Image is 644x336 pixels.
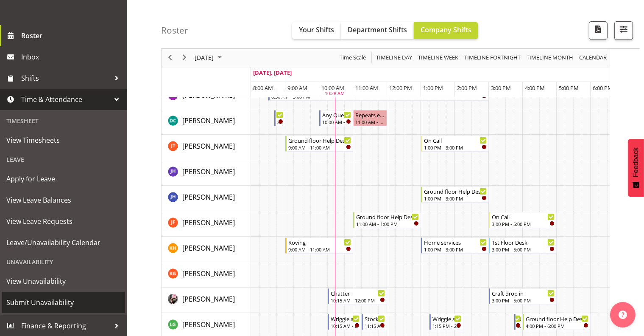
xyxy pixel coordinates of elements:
[2,292,125,313] a: Submit Unavailability
[517,322,521,329] div: 3:45 PM - 4:00 PM
[277,119,284,125] div: 8:40 AM - 9:00 AM
[514,314,523,330] div: Lisa Griffiths"s event - New book tagging Begin From Monday, October 6, 2025 at 3:45:00 PM GMT+13...
[356,220,419,227] div: 11:00 AM - 1:00 PM
[489,237,557,254] div: Kaela Harley"s event - 1st Floor Desk Begin From Monday, October 6, 2025 at 3:00:00 PM GMT+13:00 ...
[489,212,557,228] div: Joanne Forbes"s event - On Call Begin From Monday, October 6, 2025 at 3:00:00 PM GMT+13:00 Ends A...
[162,186,251,211] td: Jillian Hunter resource
[182,294,235,304] a: [PERSON_NAME]
[2,151,125,168] div: Leave
[355,119,385,125] div: 11:00 AM - 12:00 PM
[491,84,511,92] span: 3:00 PM
[182,294,235,304] span: [PERSON_NAME]
[492,297,555,304] div: 3:00 PM - 5:00 PM
[355,84,378,92] span: 11:00 AM
[288,246,351,253] div: 9:00 AM - 11:00 AM
[328,314,362,330] div: Lisa Griffiths"s event - Wriggle and Rhyme Begin From Monday, October 6, 2025 at 10:15:00 AM GMT+...
[353,110,387,126] div: Donald Cunningham"s event - Repeats every monday - Donald Cunningham Begin From Monday, October 6...
[362,314,387,330] div: Lisa Griffiths"s event - Stock taking Begin From Monday, October 6, 2025 at 11:15:00 AM GMT+13:00...
[492,246,555,253] div: 3:00 PM - 5:00 PM
[492,238,555,246] div: 1st Floor Desk
[365,322,385,329] div: 11:15 AM - 12:00 PM
[424,246,487,253] div: 1:00 PM - 3:00 PM
[6,134,121,147] span: View Timesheets
[288,136,351,144] div: Ground floor Help Desk
[21,93,110,106] span: Time & Attendance
[417,53,460,63] button: Timeline Week
[6,194,121,206] span: View Leave Balances
[21,72,110,85] span: Shifts
[299,25,334,34] span: Your Shifts
[331,314,360,323] div: Wriggle and Rhyme
[6,172,121,185] span: Apply for Leave
[162,109,251,135] td: Donald Cunningham resource
[593,84,613,92] span: 6:00 PM
[288,238,351,246] div: Roving
[162,135,251,160] td: Glen Tomlinson resource
[177,49,192,67] div: next period
[331,322,360,329] div: 10:15 AM - 11:15 AM
[578,53,608,63] span: calendar
[492,289,555,297] div: Craft drop in
[526,53,574,63] span: Timeline Month
[424,195,487,202] div: 1:00 PM - 3:00 PM
[463,53,522,63] button: Fortnight
[287,84,307,92] span: 9:00 AM
[619,311,627,319] img: help-xxl-2.png
[162,288,251,313] td: Keyu Chen resource
[182,268,235,279] a: [PERSON_NAME]
[182,167,235,177] a: [PERSON_NAME]
[348,25,407,34] span: Department Shifts
[589,21,608,40] button: Download a PDF of the roster for the current day
[432,314,461,323] div: Wriggle and Rhyme
[424,136,487,144] div: On Call
[2,253,125,271] div: Unavailability
[21,29,123,42] span: Roster
[559,84,579,92] span: 5:00 PM
[356,212,419,221] div: Ground floor Help Desk
[6,236,121,249] span: Leave/Unavailability Calendar
[325,90,345,98] div: 10:28 AM
[424,144,487,151] div: 1:00 PM - 3:00 PM
[285,237,353,254] div: Kaela Harley"s event - Roving Begin From Monday, October 6, 2025 at 9:00:00 AM GMT+13:00 Ends At ...
[322,110,351,119] div: Any Questions
[2,168,125,189] a: Apply for Leave
[489,288,557,305] div: Keyu Chen"s event - Craft drop in Begin From Monday, October 6, 2025 at 3:00:00 PM GMT+13:00 Ends...
[421,136,489,152] div: Glen Tomlinson"s event - On Call Begin From Monday, October 6, 2025 at 1:00:00 PM GMT+13:00 Ends ...
[2,130,125,151] a: View Timesheets
[182,319,235,330] a: [PERSON_NAME]
[341,22,414,39] button: Department Shifts
[614,21,633,40] button: Filter Shifts
[423,84,443,92] span: 1:00 PM
[424,238,487,246] div: Home services
[322,119,351,125] div: 10:00 AM - 11:00 AM
[182,320,235,329] span: [PERSON_NAME]
[414,22,478,39] button: Company Shifts
[355,110,385,119] div: Repeats every [DATE] - [PERSON_NAME]
[525,53,575,63] button: Timeline Month
[492,220,555,227] div: 3:00 PM - 5:00 PM
[182,243,235,253] span: [PERSON_NAME]
[6,215,121,228] span: View Leave Requests
[389,84,412,92] span: 12:00 PM
[162,211,251,237] td: Joanne Forbes resource
[321,84,344,92] span: 10:00 AM
[417,53,459,63] span: Timeline Week
[182,116,235,125] span: [PERSON_NAME]
[457,84,477,92] span: 2:00 PM
[164,53,176,63] button: Previous
[292,22,341,39] button: Your Shifts
[2,211,125,232] a: View Leave Requests
[421,25,471,34] span: Company Shifts
[375,53,414,63] button: Timeline Day
[2,232,125,253] a: Leave/Unavailability Calendar
[339,53,367,63] span: Time Scale
[21,51,123,63] span: Inbox
[628,139,644,197] button: Feedback - Show survey
[578,53,608,63] button: Month
[163,49,177,67] div: previous period
[331,289,385,297] div: Chatter
[424,187,487,195] div: Ground floor Help Desk
[274,110,286,126] div: Donald Cunningham"s event - Newspapers Begin From Monday, October 6, 2025 at 8:40:00 AM GMT+13:00...
[328,288,387,305] div: Keyu Chen"s event - Chatter Begin From Monday, October 6, 2025 at 10:15:00 AM GMT+13:00 Ends At M...
[492,212,555,221] div: On Call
